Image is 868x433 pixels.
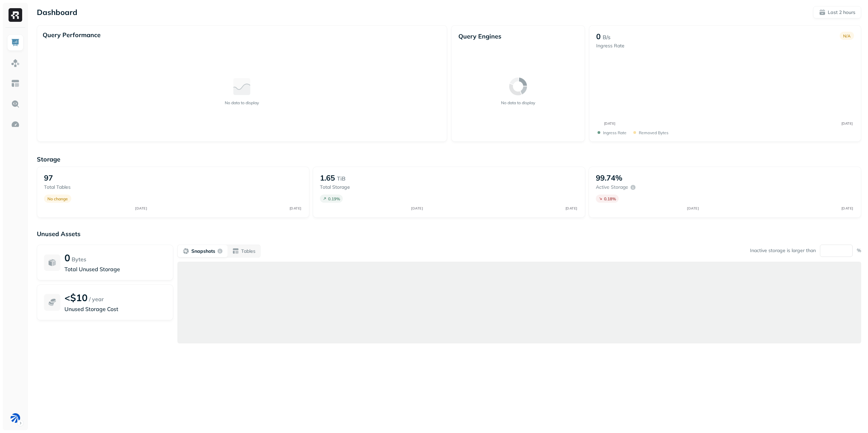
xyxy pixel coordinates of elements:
img: Optimization [11,120,20,129]
p: No data to display [501,100,535,105]
p: Unused Storage Cost [64,305,166,313]
p: % [857,247,861,254]
p: TiB [337,174,345,183]
p: Ingress Rate [596,43,624,49]
p: 0.18 % [604,196,616,201]
p: 97 [44,173,53,183]
p: Removed bytes [639,130,668,135]
tspan: [DATE] [135,206,147,210]
p: <$10 [64,292,88,304]
img: Assets [11,59,20,67]
img: Query Explorer [11,99,20,108]
tspan: [DATE] [841,121,853,125]
p: B/s [603,33,610,41]
p: N/A [843,33,851,38]
p: Total tables [44,184,134,190]
p: 0 [596,32,601,41]
p: Unused Assets [37,230,861,238]
tspan: [DATE] [687,206,699,210]
p: 99.74% [596,173,622,183]
img: BAM [11,413,20,423]
p: Ingress Rate [603,130,627,135]
p: Total Unused Storage [64,265,166,273]
p: Dashboard [37,7,77,17]
tspan: [DATE] [565,206,577,210]
p: Total storage [320,184,410,190]
img: Dashboard [11,38,20,47]
p: Bytes [72,255,86,263]
tspan: [DATE] [604,121,616,125]
button: Last 2 hours [813,6,861,18]
p: / year [89,295,104,303]
p: Active storage [596,184,628,190]
img: Asset Explorer [11,79,20,88]
img: Ryft [9,8,22,22]
p: No data to display [225,100,259,105]
p: Inactive storage is larger than [750,247,816,254]
p: Storage [37,155,861,163]
p: 0.19 % [328,196,340,201]
tspan: [DATE] [290,206,301,210]
p: 1.65 [320,173,335,183]
p: Query Performance [43,31,101,39]
p: 0 [64,252,70,264]
p: Query Engines [458,32,578,40]
p: No change [47,196,68,201]
p: Snapshots [191,248,215,254]
tspan: [DATE] [411,206,423,210]
tspan: [DATE] [841,206,853,210]
p: Last 2 hours [828,9,855,16]
p: Tables [241,248,255,254]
